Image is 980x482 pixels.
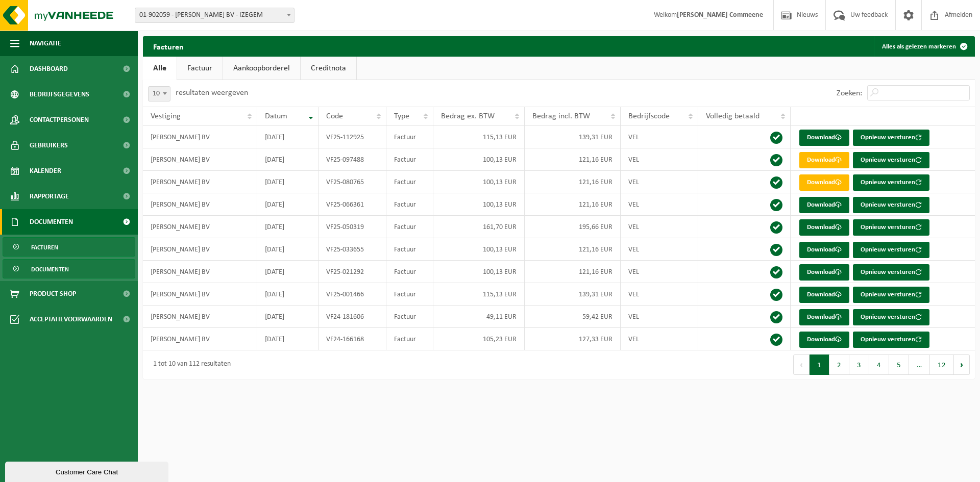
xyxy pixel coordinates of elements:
td: Factuur [386,306,433,328]
a: Facturen [3,237,135,257]
td: Factuur [386,148,433,171]
a: Download [799,332,849,348]
td: [PERSON_NAME] BV [143,126,257,148]
td: 100,13 EUR [433,261,524,283]
td: VF25-097488 [318,148,386,171]
td: 121,16 EUR [525,238,621,261]
span: Contactpersonen [30,107,89,133]
td: Factuur [386,126,433,148]
a: Factuur [177,57,223,80]
td: VEL [621,148,698,171]
button: Opnieuw versturen [853,197,929,213]
td: [DATE] [257,126,318,148]
td: [PERSON_NAME] BV [143,261,257,283]
button: 3 [849,354,869,375]
button: 5 [889,354,909,375]
iframe: chat widget [5,460,170,482]
a: Alle [143,57,177,80]
button: Opnieuw versturen [853,130,929,146]
a: Documenten [3,259,135,278]
a: Download [799,264,849,281]
span: Vestiging [151,112,181,120]
td: 49,11 EUR [433,306,524,328]
span: Product Shop [30,281,76,307]
span: Type [394,112,409,120]
button: Opnieuw versturen [853,287,929,303]
a: Download [799,219,849,236]
span: Documenten [31,260,69,279]
span: Navigatie [30,31,61,56]
td: VEL [621,216,698,238]
button: Opnieuw versturen [853,174,929,191]
a: Download [799,174,849,191]
button: Alles als gelezen markeren [874,36,974,57]
span: 01-902059 - DECEUNINCK HENDRIK BV - IZEGEM [135,8,294,22]
td: VF25-001466 [318,283,386,306]
td: [PERSON_NAME] BV [143,193,257,216]
td: [DATE] [257,193,318,216]
td: VEL [621,283,698,306]
td: VF25-033655 [318,238,386,261]
td: Factuur [386,283,433,306]
button: Opnieuw versturen [853,242,929,258]
td: [DATE] [257,171,318,193]
td: [PERSON_NAME] BV [143,283,257,306]
td: [DATE] [257,283,318,306]
strong: [PERSON_NAME] Commeene [677,11,763,19]
button: Opnieuw versturen [853,309,929,325]
td: Factuur [386,193,433,216]
span: … [909,354,930,375]
a: Download [799,152,849,168]
td: 100,13 EUR [433,171,524,193]
td: 121,16 EUR [525,193,621,216]
button: Opnieuw versturen [853,152,929,168]
span: Volledig betaald [706,112,759,120]
span: Facturen [31,238,58,257]
span: Bedrag incl. BTW [532,112,590,120]
td: 139,31 EUR [525,283,621,306]
span: Bedrag ex. BTW [441,112,495,120]
td: VF24-166168 [318,328,386,350]
td: 105,23 EUR [433,328,524,350]
span: Kalender [30,158,61,184]
h2: Facturen [143,36,194,56]
span: Rapportage [30,184,69,209]
td: 121,16 EUR [525,148,621,171]
a: Aankoopborderel [223,57,300,80]
a: Download [799,242,849,258]
td: [DATE] [257,238,318,261]
td: VF24-181606 [318,306,386,328]
td: 115,13 EUR [433,126,524,148]
td: VEL [621,238,698,261]
td: 161,70 EUR [433,216,524,238]
td: [PERSON_NAME] BV [143,148,257,171]
td: VF25-066361 [318,193,386,216]
td: Factuur [386,261,433,283]
td: VEL [621,328,698,350]
span: Documenten [30,209,73,235]
td: 100,13 EUR [433,148,524,171]
td: Factuur [386,171,433,193]
span: 01-902059 - DECEUNINCK HENDRIK BV - IZEGEM [135,8,295,23]
a: Creditnota [301,57,356,80]
span: Code [326,112,343,120]
span: Bedrijfscode [628,112,670,120]
td: [DATE] [257,328,318,350]
td: [PERSON_NAME] BV [143,238,257,261]
span: Bedrijfsgegevens [30,82,89,107]
td: VF25-080765 [318,171,386,193]
td: [DATE] [257,216,318,238]
label: resultaten weergeven [176,89,248,97]
td: [DATE] [257,261,318,283]
a: Download [799,287,849,303]
button: Opnieuw versturen [853,264,929,281]
a: Download [799,309,849,325]
button: Opnieuw versturen [853,219,929,236]
span: Acceptatievoorwaarden [30,307,112,332]
td: VEL [621,306,698,328]
td: VEL [621,261,698,283]
td: 121,16 EUR [525,261,621,283]
button: 2 [829,354,849,375]
td: VF25-050319 [318,216,386,238]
